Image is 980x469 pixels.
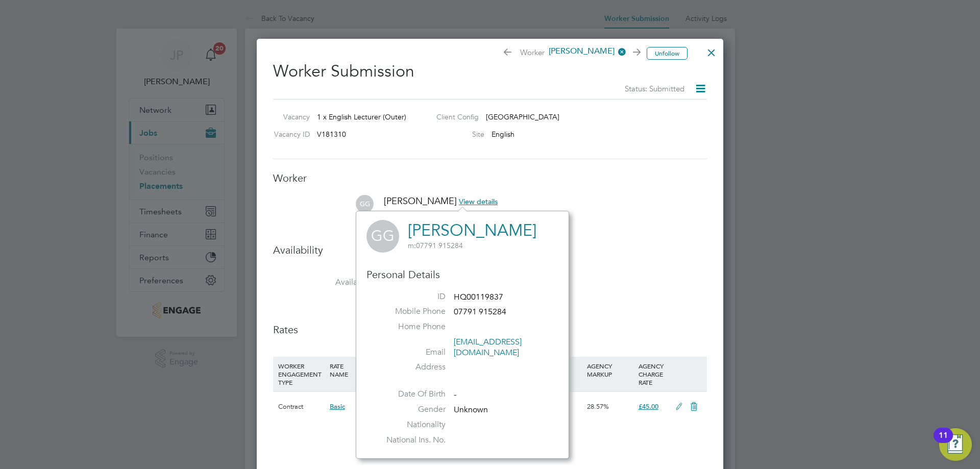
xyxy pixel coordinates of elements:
span: [PERSON_NAME] [545,46,626,57]
h3: Rates [273,323,707,336]
div: AGENCY MARKUP [584,357,636,383]
span: £45.00 [639,402,658,411]
span: [GEOGRAPHIC_DATA] [486,112,559,121]
span: m: [408,241,416,250]
a: [EMAIL_ADDRESS][DOMAIN_NAME] [454,337,522,358]
label: Availability [273,277,375,288]
span: GG [366,220,399,253]
label: Address [374,362,446,373]
h2: Worker Submission [273,53,707,95]
label: Date Of Birth [374,389,446,400]
div: Contract [276,392,327,422]
label: ID [374,291,446,302]
span: 07791 915284 [454,307,506,317]
span: View details [459,197,498,206]
label: Vacancy ID [269,130,310,139]
label: Client Config [428,112,479,121]
span: 28.57% [587,402,609,411]
span: Unknown [454,405,488,415]
button: Open Resource Center, 11 new notifications [939,428,972,461]
span: Status: Submitted [625,84,684,93]
span: English [492,130,514,139]
span: HQ00119837 [454,292,503,302]
label: Nationality [374,419,446,430]
div: AGENCY CHARGE RATE [636,357,670,391]
div: WORKER ENGAGEMENT TYPE [276,357,327,391]
label: National Ins. No. [374,435,446,446]
h3: Worker [273,171,707,185]
h3: Personal Details [366,268,558,281]
label: Gender [374,404,446,415]
span: - [454,389,456,400]
button: Unfollow [647,47,688,60]
span: GG [356,195,374,213]
span: Basic [330,402,345,411]
label: Vacancy [269,112,310,121]
span: V181310 [317,130,346,139]
label: Start [273,300,375,311]
span: Worker [502,46,639,60]
h3: Availability [273,243,707,257]
span: 07791 915284 [408,241,463,250]
label: Email [374,347,446,358]
div: 11 [939,435,948,449]
div: RATE NAME [327,357,379,383]
a: [PERSON_NAME] [408,220,536,240]
label: Site [428,130,484,139]
label: Home Phone [374,322,446,332]
label: Mobile Phone [374,306,446,317]
span: 1 x English Lecturer (Outer) [317,112,406,121]
span: [PERSON_NAME] [384,195,457,207]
